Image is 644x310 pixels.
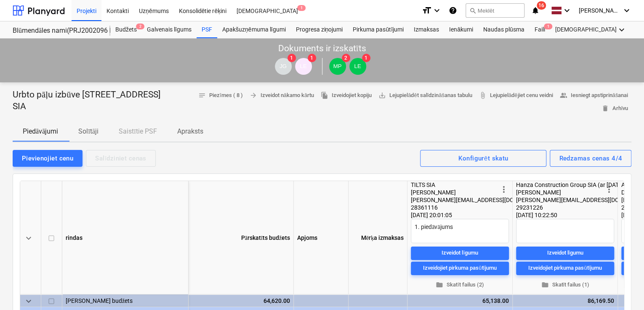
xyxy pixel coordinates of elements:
div: Izveidojiet pirkuma pasūtījumu [528,264,602,273]
div: Apjoms [294,181,349,294]
span: Skatīt failus (2) [414,280,506,290]
button: Pievienojiet cenu [13,150,82,167]
div: 86,169.50 [516,294,614,307]
div: Izveidojiet pirkuma pasūtījumu [423,264,497,273]
span: 1 [287,54,296,62]
span: Izveidot nākamo kārtu [250,91,314,100]
span: Iesniegt apstiprināšanai [559,91,628,100]
div: Faili [529,21,550,38]
a: Ienākumi [444,21,478,38]
div: Konfigurēt skatu [458,153,508,164]
p: Urbto pāļu izbūve [STREET_ADDRESS] SIA [13,89,173,113]
span: 1 [362,54,370,62]
textarea: 1. piedāvājums [411,219,509,243]
i: keyboard_arrow_down [616,25,626,35]
div: Mērķa izmaksas [349,181,407,294]
div: 65,138.00 [411,294,509,307]
i: keyboard_arrow_down [562,5,572,16]
p: Piedāvājumi [23,126,58,137]
button: Konfigurēt skatu [420,150,546,167]
button: Piezīmes ( 8 ) [195,89,246,102]
div: Izveidot līgumu [442,249,478,258]
span: file_copy [321,92,328,99]
button: Arhīvu [598,102,631,115]
button: Skatīt failus (2) [411,278,509,292]
span: JG [279,63,287,69]
div: Ēkas budžets [66,294,185,307]
span: keyboard_arrow_down [24,297,34,307]
span: attach_file [479,92,487,99]
p: Dokuments ir izskatīts [278,43,366,55]
span: LE [300,63,306,69]
p: Apraksts [177,126,203,137]
span: [PERSON_NAME] Grāmatnieks [578,7,620,14]
span: 2 [136,24,144,29]
div: [DATE] 20:01:05 [411,211,509,219]
div: [PERSON_NAME] [411,189,499,196]
a: PSF [197,21,217,38]
span: Lejupielādēt salīdzināšanas tabulu [378,91,472,100]
div: [PERSON_NAME] [516,189,604,196]
iframe: Chat Widget [602,270,644,310]
span: 16 [537,1,546,10]
a: Lejupielādēt salīdzināšanas tabulu [375,89,476,102]
div: [DATE] 10:22:50 [516,211,614,219]
div: Hanza Construction Group SIA (ar [DATE] mainīts no LT Piling SIA) [516,181,604,189]
i: Zināšanu pamats [449,5,457,16]
button: Meklēt [466,3,524,18]
div: 29231226 [516,204,604,211]
span: more_vert [604,184,614,194]
span: 1 [297,5,306,11]
span: 2 [342,54,350,62]
div: Lāsma Erharde [349,58,366,75]
span: MP [333,63,342,69]
div: Blūmendāles nami(PRJ2002096 Prūšu 3 kārta) - 2601984 [13,26,100,35]
a: Budžets2 [110,21,142,38]
span: people_alt [559,92,567,99]
span: more_vert [499,184,509,194]
a: Izmaksas [409,21,444,38]
span: Arhīvu [601,104,628,113]
a: Naudas plūsma [478,21,530,38]
div: Mārtiņš Pogulis [329,58,346,75]
button: Izveidot līgumu [516,247,614,260]
span: 1 [308,54,316,62]
div: Lāsma Erharde [295,58,312,75]
a: Galvenais līgums [142,21,197,38]
div: Pievienojiet cenu [22,153,73,164]
button: Iesniegt apstiprināšanai [556,89,631,102]
a: Lejupielādējiet cenu veidni [476,89,556,102]
button: Izveidojiet pirkuma pasūtījumu [516,262,614,275]
div: 28361116 [411,204,499,211]
div: [DEMOGRAPHIC_DATA] [550,21,631,38]
i: format_size [422,5,432,16]
div: 64,620.00 [192,294,290,307]
a: Faili1 [529,21,550,38]
div: Pārskatīts budžets [189,181,294,294]
span: search [469,7,476,14]
i: keyboard_arrow_down [621,5,631,16]
a: Apakšuzņēmuma līgumi [217,21,290,38]
span: Skatīt failus (1) [519,280,611,290]
span: LE [354,63,361,69]
span: 1 [544,24,552,29]
button: Izveidot nākamo kārtu [246,89,317,102]
div: Budžets [110,21,142,38]
span: keyboard_arrow_down [24,234,34,244]
div: Jānis Grāmatnieks [275,58,292,75]
div: TILTS SIA [411,181,499,189]
span: Izveidojiet kopiju [321,91,372,100]
span: Piezīmes ( 8 ) [198,91,243,100]
div: Progresa ziņojumi [290,21,348,38]
span: [PERSON_NAME][EMAIL_ADDRESS][DOMAIN_NAME] [411,197,549,203]
button: Skatīt failus (1) [516,278,614,292]
button: Izveidojiet kopiju [317,89,375,102]
button: Izveidot līgumu [411,247,509,260]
